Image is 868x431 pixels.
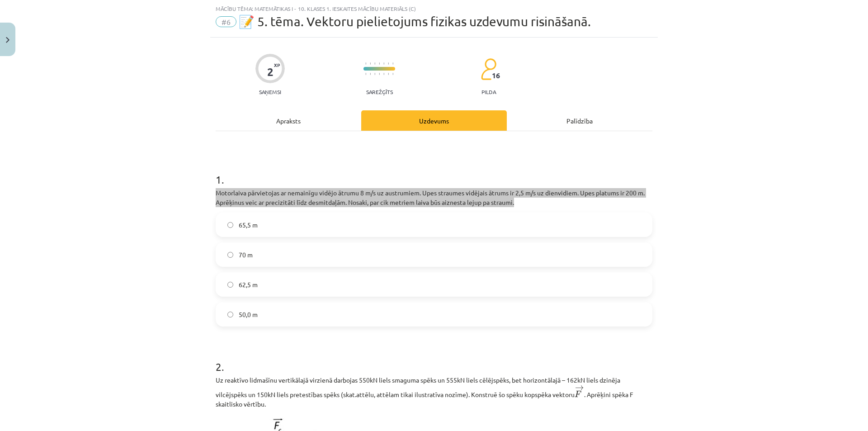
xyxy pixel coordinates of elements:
p: Uz reaktīvo lidmašīnu vertikālajā virzienā darbojas 550kN liels smaguma spēks un 555kN liels cēlē... [216,375,652,409]
img: icon-short-line-57e1e144782c952c97e751825c79c345078a6d821885a25fce030b3d8c18986b.svg [379,73,380,75]
p: Sarežģīts [366,89,393,95]
p: Motorlaiva pārvietojas ar nemainīgu vidējo ātrumu 8 m/s uz austrumiem. Upes straumes vidējais ātr... [216,188,652,207]
img: icon-close-lesson-0947bae3869378f0d4975bcd49f059093ad1ed9edebbc8119c70593378902aed.svg [6,37,9,43]
span: → [575,385,584,390]
div: Uzdevums [361,110,507,131]
img: icon-short-line-57e1e144782c952c97e751825c79c345078a6d821885a25fce030b3d8c18986b.svg [388,73,389,75]
div: Palīdzība [507,110,652,131]
img: icon-short-line-57e1e144782c952c97e751825c79c345078a6d821885a25fce030b3d8c18986b.svg [379,62,380,65]
img: icon-short-line-57e1e144782c952c97e751825c79c345078a6d821885a25fce030b3d8c18986b.svg [383,62,384,65]
img: icon-short-line-57e1e144782c952c97e751825c79c345078a6d821885a25fce030b3d8c18986b.svg [365,62,366,65]
div: Apraksts [216,110,361,131]
h1: 1 . [216,157,652,185]
span: 50,0 m [239,310,258,319]
img: icon-short-line-57e1e144782c952c97e751825c79c345078a6d821885a25fce030b3d8c18986b.svg [374,73,375,75]
span: XP [274,62,280,67]
img: icon-short-line-57e1e144782c952c97e751825c79c345078a6d821885a25fce030b3d8c18986b.svg [392,62,393,65]
p: pilda [481,89,496,95]
span: 65,5 m [239,220,258,230]
div: Mācību tēma: Matemātikas i - 10. klases 1. ieskaites mācību materiāls (c) [216,5,652,12]
img: icon-short-line-57e1e144782c952c97e751825c79c345078a6d821885a25fce030b3d8c18986b.svg [370,73,371,75]
img: icon-short-line-57e1e144782c952c97e751825c79c345078a6d821885a25fce030b3d8c18986b.svg [365,73,366,75]
input: 50,0 m [227,312,233,317]
img: students-c634bb4e5e11cddfef0936a35e636f08e4e9abd3cc4e673bd6f9a4125e45ecb1.svg [481,58,496,81]
img: icon-short-line-57e1e144782c952c97e751825c79c345078a6d821885a25fce030b3d8c18986b.svg [392,73,393,75]
span: 62,5 m [239,280,258,289]
div: 2 [267,66,274,78]
input: 62,5 m [227,282,233,288]
img: icon-short-line-57e1e144782c952c97e751825c79c345078a6d821885a25fce030b3d8c18986b.svg [370,62,371,65]
span: 16 [492,71,500,80]
input: 65,5 m [227,222,233,228]
span: #6 [216,16,236,27]
span: 70 m [239,250,253,260]
p: Saņemsi [255,89,285,95]
img: icon-short-line-57e1e144782c952c97e751825c79c345078a6d821885a25fce030b3d8c18986b.svg [388,62,389,65]
span: F [575,391,581,397]
img: icon-short-line-57e1e144782c952c97e751825c79c345078a6d821885a25fce030b3d8c18986b.svg [383,73,384,75]
h1: 2 . [216,345,652,373]
span: 📝 5. tēma. Vektoru pielietojums fizikas uzdevumu risināšanā. [239,14,591,29]
input: 70 m [227,252,233,258]
img: icon-short-line-57e1e144782c952c97e751825c79c345078a6d821885a25fce030b3d8c18986b.svg [374,62,375,65]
